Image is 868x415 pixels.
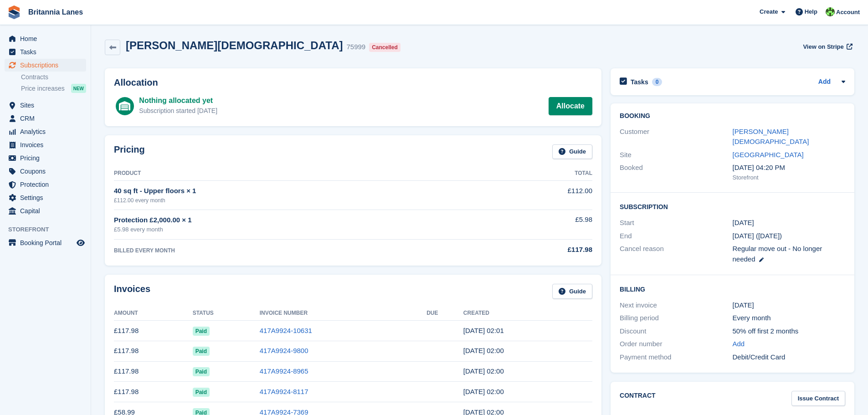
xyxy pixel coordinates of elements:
[463,388,504,395] time: 2025-05-09 01:00:58 UTC
[620,284,845,293] h2: Billing
[620,313,732,323] div: Billing period
[369,43,401,52] div: Cancelled
[7,5,21,19] img: stora-icon-8386f47178a22dfd0bd8f6a31ec36ba5ce8667c1dd55bd0f319d3a0aa187defe.svg
[426,306,463,321] th: Due
[791,391,845,406] a: Issue Contract
[114,166,482,181] th: Product
[733,326,845,337] div: 50% off first 2 months
[5,236,86,249] a: menu
[549,97,592,115] a: Allocate
[346,42,365,52] div: 75999
[5,125,86,138] a: menu
[482,166,592,181] th: Total
[193,306,260,321] th: Status
[803,42,843,51] span: View on Stripe
[260,306,426,321] th: Invoice Number
[114,77,592,88] h2: Allocation
[114,196,482,205] div: £112.00 every month
[620,326,732,337] div: Discount
[620,352,732,363] div: Payment method
[463,327,504,334] time: 2025-08-09 01:01:04 UTC
[260,367,308,375] a: 417A9924-8965
[826,7,835,16] img: Robert Parr
[20,152,75,164] span: Pricing
[733,128,809,146] a: [PERSON_NAME][DEMOGRAPHIC_DATA]
[25,5,87,20] a: Britannia Lanes
[733,218,754,228] time: 2025-03-09 01:00:00 UTC
[620,150,732,160] div: Site
[75,237,86,248] a: Preview store
[733,232,782,240] span: [DATE] ([DATE])
[114,321,193,341] td: £117.98
[620,218,732,228] div: Start
[5,165,86,178] a: menu
[5,32,86,45] a: menu
[552,284,592,299] a: Guide
[733,339,745,349] a: Add
[21,84,65,93] span: Price increases
[620,202,845,211] h2: Subscription
[733,300,845,311] div: [DATE]
[114,215,482,225] div: Protection £2,000.00 × 1
[620,163,732,182] div: Booked
[620,127,732,147] div: Customer
[193,367,210,376] span: Paid
[20,59,75,72] span: Subscriptions
[126,39,343,51] h2: [PERSON_NAME][DEMOGRAPHIC_DATA]
[193,327,210,336] span: Paid
[733,163,845,173] div: [DATE] 04:20 PM
[5,178,86,191] a: menu
[552,144,592,159] a: Guide
[71,84,86,93] div: NEW
[620,300,732,311] div: Next invoice
[5,99,86,112] a: menu
[8,225,91,234] span: Storefront
[20,165,75,178] span: Coupons
[5,112,86,125] a: menu
[114,341,193,361] td: £117.98
[20,205,75,217] span: Capital
[114,246,482,255] div: BILLED EVERY MONTH
[652,78,663,86] div: 0
[139,95,217,106] div: Nothing allocated yet
[114,382,193,402] td: £117.98
[260,347,308,354] a: 417A9924-9800
[5,191,86,204] a: menu
[5,205,86,217] a: menu
[20,125,75,138] span: Analytics
[620,339,732,349] div: Order number
[482,210,592,239] td: £5.98
[20,236,75,249] span: Booking Portal
[463,367,504,375] time: 2025-06-09 01:00:38 UTC
[620,113,845,120] h2: Booking
[463,306,592,321] th: Created
[631,78,648,86] h2: Tasks
[760,7,778,16] span: Create
[463,347,504,354] time: 2025-07-09 01:00:20 UTC
[733,245,822,263] span: Regular move out - No longer needed
[5,138,86,151] a: menu
[836,8,860,17] span: Account
[114,186,482,196] div: 40 sq ft - Upper floors × 1
[260,327,312,334] a: 417A9924-10631
[5,152,86,164] a: menu
[733,352,845,363] div: Debit/Credit Card
[114,225,482,234] div: £5.98 every month
[20,178,75,191] span: Protection
[114,306,193,321] th: Amount
[260,388,308,395] a: 417A9924-8117
[193,347,210,356] span: Paid
[620,231,732,241] div: End
[20,32,75,45] span: Home
[799,39,854,54] a: View on Stripe
[620,244,732,264] div: Cancel reason
[114,284,150,299] h2: Invoices
[5,59,86,72] a: menu
[139,106,217,116] div: Subscription started [DATE]
[21,83,86,93] a: Price increases NEW
[482,245,592,255] div: £117.98
[20,191,75,204] span: Settings
[733,173,845,182] div: Storefront
[193,388,210,397] span: Paid
[818,77,831,87] a: Add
